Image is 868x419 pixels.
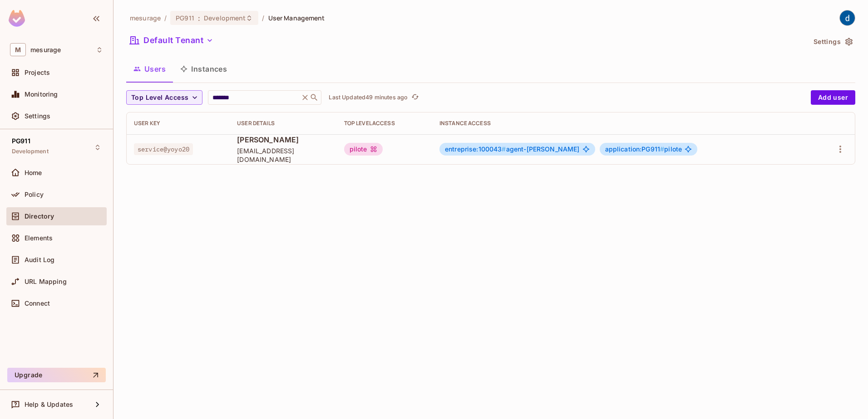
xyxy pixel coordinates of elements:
button: Settings [810,34,855,49]
span: PG911 [12,137,30,145]
span: Policy [25,191,44,198]
span: [EMAIL_ADDRESS][DOMAIN_NAME] [237,146,329,164]
span: Help & Updates [25,401,73,408]
div: Top Level Access [344,120,425,127]
div: pilote [344,143,383,156]
span: Click to refresh data [408,92,420,103]
button: Users [126,58,173,80]
div: User Key [134,120,222,127]
div: Instance Access [439,120,807,127]
span: Directory [25,213,54,220]
span: Development [12,148,49,155]
span: service@yoyo20 [134,143,193,155]
span: Development [204,14,246,22]
p: Last Updated 49 minutes ago [329,94,408,101]
span: Elements [25,234,53,242]
img: dev 911gcl [840,10,855,25]
span: Audit Log [25,256,54,263]
img: SReyMgAAAABJRU5ErkJggg== [9,10,25,27]
span: pilote [605,146,682,153]
button: refresh [409,92,420,103]
li: / [164,14,167,22]
span: # [660,145,664,153]
button: Default Tenant [126,33,217,48]
span: [PERSON_NAME] [237,135,329,145]
button: Instances [173,58,234,80]
button: Add user [811,90,855,105]
span: Monitoring [25,91,58,98]
span: PG911 [176,14,194,22]
span: Home [25,169,42,176]
span: application:PG911 [605,145,665,153]
span: Workspace: mesurage [30,46,61,54]
span: agent-[PERSON_NAME] [445,146,580,153]
span: : [197,15,201,22]
span: M [10,43,26,56]
span: User Management [268,14,325,22]
span: refresh [411,93,419,102]
div: User Details [237,120,329,127]
span: Connect [25,300,50,307]
span: URL Mapping [25,278,67,285]
span: Settings [25,112,50,120]
span: the active workspace [130,14,161,22]
span: # [502,145,506,153]
li: / [262,14,264,22]
span: Top Level Access [131,92,188,103]
button: Top Level Access [126,90,202,105]
button: Upgrade [7,368,106,382]
span: Projects [25,69,50,76]
span: entreprise:100043 [445,145,506,153]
